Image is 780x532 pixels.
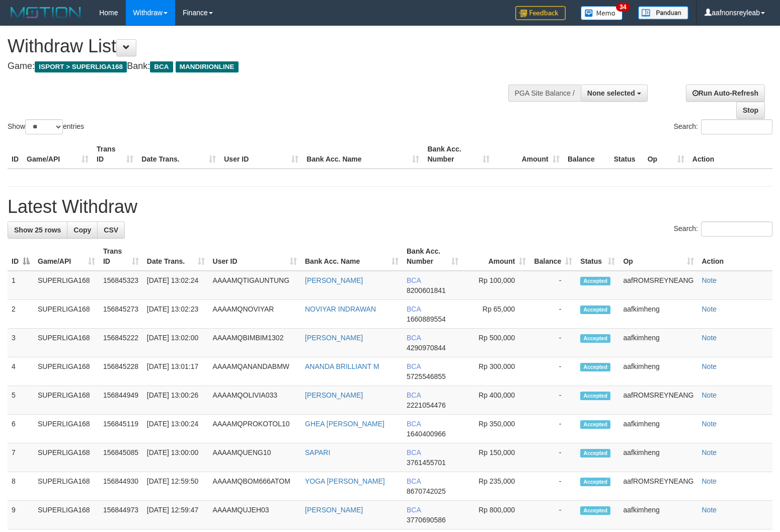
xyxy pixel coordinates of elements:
[176,61,239,72] span: MANDIRIONLINE
[530,329,576,357] td: -
[619,357,697,386] td: aafkimheng
[580,277,610,285] span: Accepted
[209,501,301,529] td: AAAAMQUJEH03
[8,472,34,501] td: 8
[530,386,576,415] td: -
[619,271,697,300] td: aafROMSREYNEANG
[305,305,376,313] a: NOVIYAR INDRAWAN
[674,221,772,237] label: Search:
[616,3,630,12] span: 34
[209,271,301,300] td: AAAAMQTIGAUNTUNG
[34,329,99,357] td: SUPERLIGA168
[403,242,462,271] th: Bank Acc. Number: activate to sort column ascending
[702,276,717,284] a: Note
[702,391,717,399] a: Note
[407,401,446,409] span: Copy 2221054476 to clipboard
[580,363,610,371] span: Accepted
[580,334,610,343] span: Accepted
[407,430,446,438] span: Copy 1640400966 to clipboard
[619,472,697,501] td: aafROMSREYNEANG
[14,226,61,234] span: Show 25 rows
[209,242,301,271] th: User ID: activate to sort column ascending
[8,501,34,529] td: 9
[150,61,173,72] span: BCA
[143,300,209,329] td: [DATE] 13:02:23
[580,392,610,400] span: Accepted
[209,357,301,386] td: AAAAMQANANDABMW
[209,443,301,472] td: AAAAMQUENG10
[143,329,209,357] td: [DATE] 13:02:00
[530,472,576,501] td: -
[34,443,99,472] td: SUPERLIGA168
[305,334,363,342] a: [PERSON_NAME]
[143,271,209,300] td: [DATE] 13:02:24
[93,140,137,169] th: Trans ID
[73,226,91,234] span: Copy
[8,357,34,386] td: 4
[99,386,143,415] td: 156844949
[143,501,209,529] td: [DATE] 12:59:47
[23,140,93,169] th: Game/API
[610,140,644,169] th: Status
[701,119,772,134] input: Search:
[407,391,421,399] span: BCA
[34,386,99,415] td: SUPERLIGA168
[34,357,99,386] td: SUPERLIGA168
[34,242,99,271] th: Game/API: activate to sort column ascending
[8,329,34,357] td: 3
[407,305,421,313] span: BCA
[34,472,99,501] td: SUPERLIGA168
[8,5,84,20] img: MOTION_logo.png
[8,415,34,443] td: 6
[143,357,209,386] td: [DATE] 13:01:17
[702,448,717,457] a: Note
[34,501,99,529] td: SUPERLIGA168
[462,329,530,357] td: Rp 500,000
[638,6,688,20] img: panduan.png
[462,357,530,386] td: Rp 300,000
[209,300,301,329] td: AAAAMQNOVIYAR
[99,443,143,472] td: 156845085
[209,415,301,443] td: AAAAMQPROKOTOL10
[736,102,765,119] a: Stop
[462,300,530,329] td: Rp 65,000
[407,286,446,294] span: Copy 8200601841 to clipboard
[25,119,63,134] select: Showentries
[674,119,772,134] label: Search:
[619,501,697,529] td: aafkimheng
[8,386,34,415] td: 5
[407,448,421,457] span: BCA
[143,242,209,271] th: Date Trans.: activate to sort column ascending
[423,140,493,169] th: Bank Acc. Number
[104,226,118,234] span: CSV
[702,506,717,514] a: Note
[508,85,581,102] div: PGA Site Balance /
[407,516,446,524] span: Copy 3770690586 to clipboard
[99,329,143,357] td: 156845222
[8,140,23,169] th: ID
[462,386,530,415] td: Rp 400,000
[644,140,688,169] th: Op
[619,443,697,472] td: aafkimheng
[619,329,697,357] td: aafkimheng
[34,300,99,329] td: SUPERLIGA168
[580,478,610,486] span: Accepted
[581,6,623,20] img: Button%20Memo.svg
[8,221,67,239] a: Show 25 rows
[97,221,125,239] a: CSV
[462,443,530,472] td: Rp 150,000
[305,420,384,428] a: GHEA [PERSON_NAME]
[462,271,530,300] td: Rp 100,000
[580,306,610,314] span: Accepted
[305,477,385,485] a: YOGA [PERSON_NAME]
[305,506,363,514] a: [PERSON_NAME]
[580,449,610,458] span: Accepted
[619,300,697,329] td: aafkimheng
[407,276,421,284] span: BCA
[305,362,379,370] a: ANANDA BRILLIANT M
[702,362,717,370] a: Note
[530,415,576,443] td: -
[407,334,421,342] span: BCA
[619,415,697,443] td: aafkimheng
[530,357,576,386] td: -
